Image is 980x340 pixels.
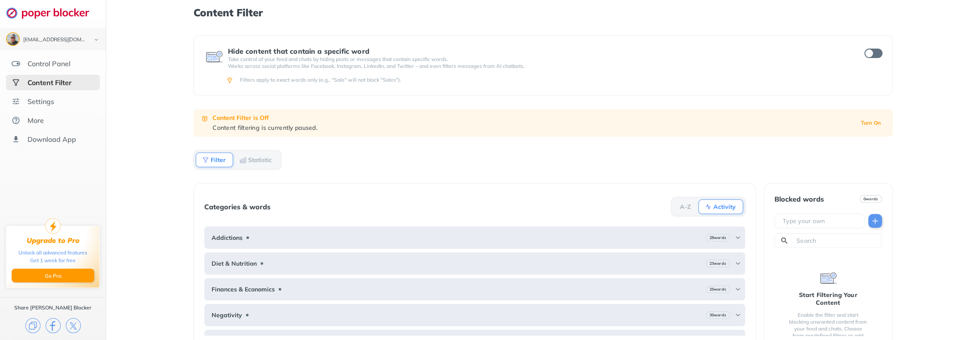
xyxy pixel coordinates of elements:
img: features.svg [12,59,20,68]
b: Negativity [212,312,242,319]
input: Search [796,236,878,245]
div: Get 1 week for free [30,257,76,264]
img: copy.svg [25,318,40,333]
img: chevron-bottom-black.svg [91,35,101,44]
img: Activity [705,203,712,210]
b: 30 words [710,312,726,318]
img: logo-webpage.svg [6,7,98,19]
img: about.svg [12,116,20,125]
b: Filter [211,157,226,162]
b: 29 words [710,235,726,241]
div: Content filtering is currently paused. [212,124,851,132]
div: Categories & words [204,203,270,211]
div: Content Filter [28,78,71,87]
b: Statistic [248,157,272,162]
b: A-Z [680,204,691,209]
div: Download App [28,135,76,144]
button: Go Pro [12,269,94,282]
b: Turn On [861,120,881,126]
div: Unlock all advanced features [18,249,87,257]
h1: Content Filter [194,7,893,18]
div: Blocked words [774,195,824,203]
p: Works across social platforms like Facebook, Instagram, LinkedIn, and Twitter – and even filters ... [228,63,849,70]
div: Start Filtering Your Content [788,291,868,306]
img: Filter [202,156,209,163]
img: social-selected.svg [12,78,20,87]
img: Statistic [240,156,246,163]
input: Type your own [782,217,861,225]
b: Finances & Economics [212,286,275,293]
img: x.svg [66,318,81,333]
b: 0 words [863,196,878,202]
b: 23 words [710,260,726,266]
img: download-app.svg [12,135,20,144]
div: Hide content that contain a specific word [228,47,849,55]
div: Control Panel [28,59,71,68]
b: 25 words [710,286,726,292]
div: More [28,116,44,125]
div: Settings [28,97,54,106]
img: settings.svg [12,97,20,106]
div: Upgrade to Pro [27,236,80,245]
img: facebook.svg [46,318,61,333]
img: upgrade-to-pro.svg [45,218,61,234]
div: minchsu@gmail.com [23,37,87,43]
div: Filters apply to exact words only (e.g., "Sale" will not block "Sales"). [240,77,881,83]
b: Content Filter is Off [212,114,269,122]
img: ACg8ocLpksNu8aGTEpWscZ_QljmKUPz8ytYERQ_rBIFcmjTL5Itozw5S=s96-c [7,33,19,45]
b: Activity [713,204,736,209]
p: Take control of your feed and chats by hiding posts or messages that contain specific words. [228,56,849,63]
b: Addictions [212,234,243,241]
div: Share [PERSON_NAME] Blocker [14,304,92,311]
b: Diet & Nutrition [212,260,257,267]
